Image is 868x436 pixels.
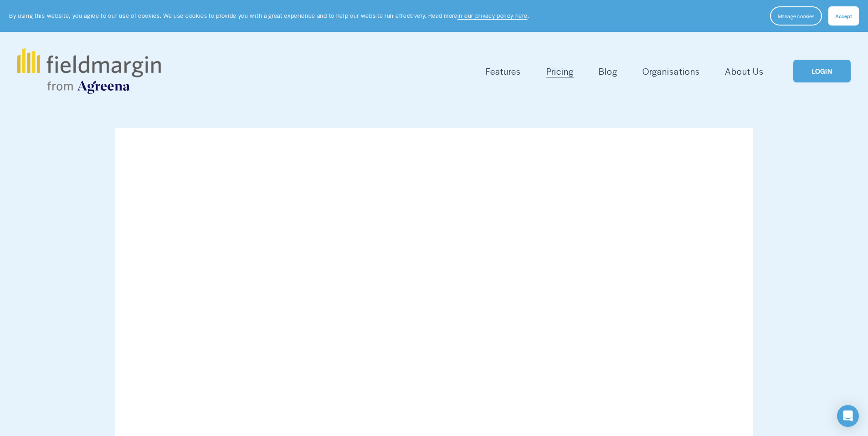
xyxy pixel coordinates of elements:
span: Manage cookies [778,12,814,20]
a: folder dropdown [486,64,521,79]
a: Blog [599,64,617,79]
span: Accept [835,12,852,20]
p: By using this website, you agree to our use of cookies. We use cookies to provide you with a grea... [9,11,529,20]
a: in our privacy policy here [457,11,528,20]
a: LOGIN [793,60,851,83]
button: Manage cookies [770,6,822,26]
button: Accept [828,6,859,26]
a: About Us [725,64,764,79]
a: Pricing [546,64,574,79]
span: Features [486,65,521,78]
img: fieldmargin.com [17,48,160,94]
div: Open Intercom Messenger [837,405,859,427]
a: Organisations [642,64,699,79]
